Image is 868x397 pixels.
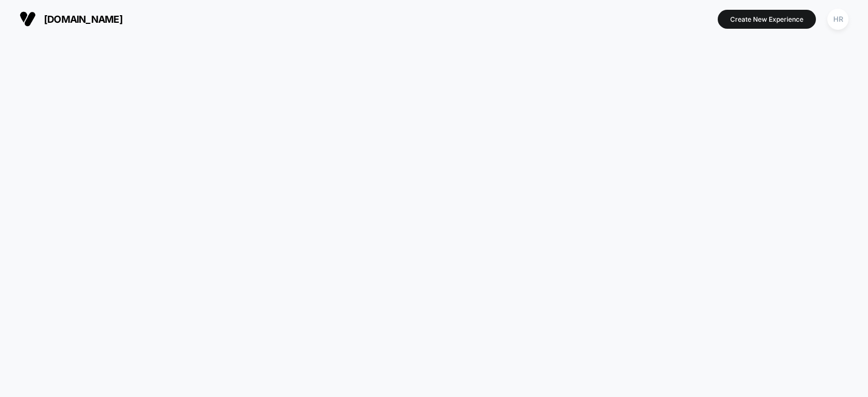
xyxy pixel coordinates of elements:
[827,9,848,30] div: HR
[824,8,852,30] button: HR
[44,14,123,25] span: [DOMAIN_NAME]
[718,10,816,29] button: Create New Experience
[16,10,126,28] button: [DOMAIN_NAME]
[20,11,36,27] img: Visually logo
